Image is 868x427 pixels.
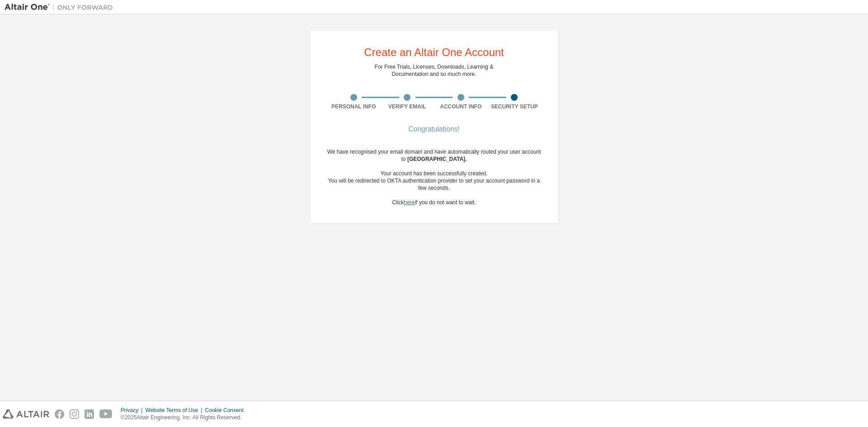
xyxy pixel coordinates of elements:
[327,103,381,110] div: Personal Info
[434,103,488,110] div: Account Info
[205,407,249,414] div: Cookie Consent
[407,156,467,162] span: [GEOGRAPHIC_DATA] .
[404,199,415,206] a: here
[85,409,94,419] img: linkedin.svg
[3,409,49,419] img: altair_logo.svg
[55,409,64,419] img: facebook.svg
[145,407,205,414] div: Website Terms of Use
[327,148,541,206] div: We have recognised your email domain and have automatically routed your user account to Click if ...
[121,407,145,414] div: Privacy
[488,103,542,110] div: Security Setup
[327,170,541,177] div: Your account has been successfully created.
[5,3,118,12] img: Altair One
[364,47,504,58] div: Create an Altair One Account
[121,414,249,422] p: © 2025 Altair Engineering, Inc. All Rights Reserved.
[70,409,79,419] img: instagram.svg
[99,409,113,419] img: youtube.svg
[327,177,541,192] div: You will be redirected to OKTA authentication provider to set your account password in a few seco...
[327,127,541,132] div: Congratulations!
[381,103,434,110] div: Verify Email
[375,63,494,78] div: For Free Trials, Licenses, Downloads, Learning & Documentation and so much more.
